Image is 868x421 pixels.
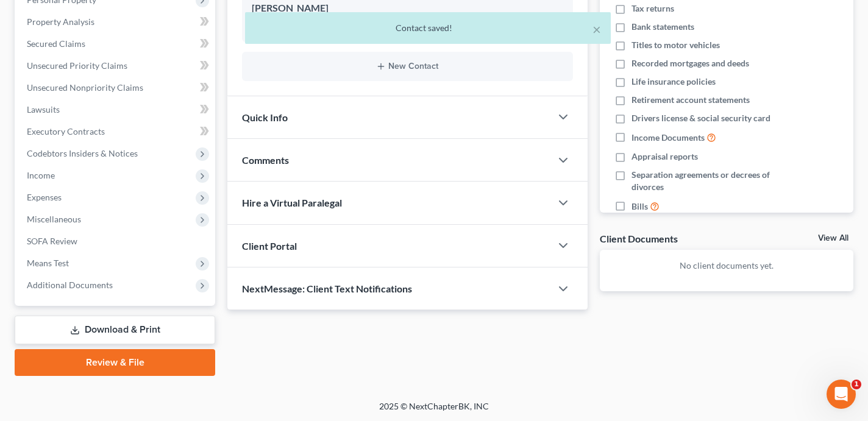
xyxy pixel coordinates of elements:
span: Bills [631,200,648,213]
a: View All [818,234,848,242]
span: NextMessage: Client Text Notifications [242,283,412,294]
span: Codebtors Insiders & Notices [27,148,138,158]
p: No client documents yet. [610,260,844,272]
a: Property Analysis [17,11,215,33]
div: Client Documents [600,232,678,245]
button: × [592,22,601,37]
span: Lawsuits [27,104,60,115]
span: Executory Contracts [27,126,105,136]
span: Tax returns [631,2,674,15]
div: [PERSON_NAME] [252,1,563,16]
span: Comments [242,154,289,166]
span: Hire a Virtual Paralegal [242,197,342,208]
a: Review & File [15,349,215,376]
span: Appraisal reports [631,150,698,163]
span: Drivers license & social security card [631,112,770,124]
span: Recorded mortgages and deeds [631,57,749,69]
span: Means Test [27,258,69,268]
button: New Contact [252,62,563,71]
a: Executory Contracts [17,121,215,143]
div: Contact saved! [255,22,601,34]
span: Income Documents [631,132,705,144]
span: Additional Documents [27,280,113,290]
a: Download & Print [15,316,215,344]
a: Lawsuits [17,99,215,121]
a: Unsecured Nonpriority Claims [17,77,215,99]
span: Income [27,170,55,180]
span: 1 [852,380,861,389]
span: Miscellaneous [27,214,81,224]
a: Unsecured Priority Claims [17,55,215,77]
span: Unsecured Nonpriority Claims [27,82,143,93]
a: SOFA Review [17,230,215,252]
span: Separation agreements or decrees of divorces [631,169,780,193]
span: Life insurance policies [631,76,716,88]
span: Client Portal [242,240,297,252]
iframe: Intercom live chat [827,380,856,409]
span: SOFA Review [27,236,77,246]
span: Unsecured Priority Claims [27,60,127,71]
span: Quick Info [242,111,288,123]
span: Retirement account statements [631,94,750,106]
span: Expenses [27,192,62,202]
